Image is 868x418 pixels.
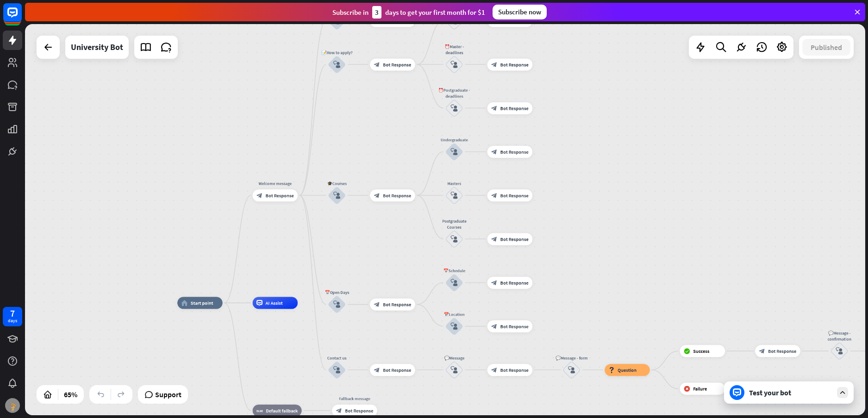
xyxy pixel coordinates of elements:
[693,386,707,392] span: Failure
[491,323,497,329] i: block_bot_response
[71,36,123,59] div: University Bot
[266,193,294,199] span: Bot Response
[450,148,458,156] i: block_user_input
[436,137,472,143] div: Undergraduate
[693,348,709,354] span: Success
[383,193,411,199] span: Bot Response
[436,311,472,317] div: 📅Location
[500,193,529,199] span: Bot Response
[436,268,472,274] div: 📅Schedule
[768,348,796,354] span: Bot Response
[319,181,355,187] div: 🎓Courses
[319,289,355,295] div: 📅Open Days
[450,61,458,68] i: block_user_input
[450,323,458,330] i: block_user_input
[450,279,458,287] i: block_user_input
[450,105,458,112] i: block_user_input
[568,366,575,374] i: block_user_input
[450,192,458,199] i: block_user_input
[155,387,181,402] span: Support
[491,193,497,199] i: block_bot_response
[802,39,850,56] button: Published
[500,323,529,329] span: Bot Response
[333,192,341,199] i: block_user_input
[491,367,497,373] i: block_bot_response
[749,388,832,397] div: Test your bot
[191,300,213,306] span: Start point
[491,62,497,68] i: block_bot_response
[684,386,690,392] i: block_failure
[333,366,341,374] i: block_user_input
[372,6,381,19] div: 3
[759,348,765,354] i: block_bot_response
[436,355,472,361] div: 💬Message
[491,280,497,286] i: block_bot_response
[491,149,497,155] i: block_bot_response
[256,407,263,413] i: block_fallback
[333,301,341,308] i: block_user_input
[436,181,472,187] div: Masters
[450,235,458,243] i: block_user_input
[181,300,188,306] i: home_2
[436,87,472,99] div: ⏰Postgraduate - deadlines
[10,309,15,318] div: 7
[491,105,497,111] i: block_bot_response
[374,367,380,373] i: block_bot_response
[383,301,411,307] span: Bot Response
[319,355,355,361] div: Contact us
[374,62,380,68] i: block_bot_response
[493,5,547,19] div: Subscribe now
[374,301,380,307] i: block_bot_response
[684,348,690,354] i: block_success
[332,6,485,19] div: Subscribe in days to get your first month for $1
[383,62,411,68] span: Bot Response
[8,318,17,324] div: days
[500,367,529,373] span: Bot Response
[450,366,458,374] i: block_user_input
[333,61,341,68] i: block_user_input
[500,236,529,242] span: Bot Response
[3,307,22,326] a: 7 days
[500,149,529,155] span: Bot Response
[500,62,529,68] span: Bot Response
[266,300,283,306] span: AI Assist
[836,348,843,355] i: block_user_input
[333,17,341,25] i: block_user_input
[336,407,342,413] i: block_bot_response
[821,330,857,342] div: 💬Message - confirmation
[248,181,302,187] div: Welcome message
[383,367,411,373] span: Bot Response
[327,395,381,401] div: Fallback message
[500,280,529,286] span: Bot Response
[61,387,80,402] div: 65%
[266,407,298,413] span: Default fallback
[436,218,472,230] div: Postgraduate Courses
[319,50,355,56] div: 📝How to apply?
[609,367,615,373] i: block_question
[374,193,380,199] i: block_bot_response
[618,367,637,373] span: Question
[554,355,590,361] div: 💬Message - form
[500,105,529,111] span: Bot Response
[436,44,472,56] div: ⏰Master - deadlines
[7,4,35,31] button: Open LiveChat chat widget
[491,236,497,242] i: block_bot_response
[450,17,458,25] i: block_user_input
[345,407,373,413] span: Bot Response
[256,193,262,199] i: block_bot_response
